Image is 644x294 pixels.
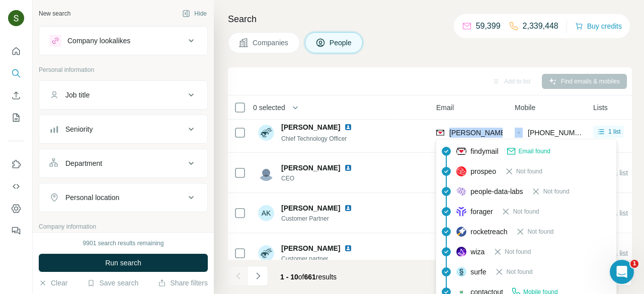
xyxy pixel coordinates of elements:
img: provider findymail logo [456,146,466,156]
div: Personal location [65,192,119,203]
img: provider contactout logo [515,128,523,138]
span: Customer partner [281,254,356,263]
img: LinkedIn logo [344,204,352,212]
span: [PERSON_NAME] [281,243,340,253]
span: [PERSON_NAME] [281,122,340,132]
button: Use Surfe on LinkedIn [8,155,24,173]
span: Not found [506,267,532,276]
button: Share filters [158,278,208,288]
img: provider people-data-labs logo [456,187,466,196]
span: 661 [304,273,316,281]
span: forager [470,207,493,217]
span: rocketreach [470,227,507,237]
img: LinkedIn logo [344,164,352,172]
span: surfe [470,267,486,277]
span: Lists [593,103,608,113]
div: Company lookalikes [67,36,130,46]
button: Search [8,64,24,82]
span: Not found [527,227,553,236]
span: People [330,38,353,48]
span: Not found [513,207,539,216]
div: Job title [65,90,90,100]
button: Buy credits [575,19,622,33]
span: CEO [281,174,356,183]
span: Not found [543,187,569,196]
button: Navigate to next page [248,266,268,286]
span: [PERSON_NAME][EMAIL_ADDRESS][DOMAIN_NAME] [449,129,626,137]
img: provider findymail logo [436,128,444,138]
div: 9901 search results remaining [83,239,164,248]
div: Seniority [65,124,93,134]
span: wiza [470,247,485,257]
button: Clear [39,278,67,288]
img: Avatar [258,245,274,261]
span: Not found [516,167,542,176]
button: Enrich CSV [8,86,24,105]
span: 1 list [608,127,621,136]
img: provider forager logo [456,207,466,217]
span: 1 - 10 [280,273,298,281]
span: people-data-labs [470,186,523,197]
span: findymail [470,146,498,156]
button: Company lookalikes [39,29,207,53]
span: Run search [105,258,141,268]
button: Quick start [8,42,24,60]
span: Mobile [515,103,535,113]
button: Use Surfe API [8,177,24,195]
img: provider surfe logo [456,267,466,277]
span: [PHONE_NUMBER] [528,129,591,137]
p: Personal information [39,65,208,74]
span: Email [436,103,454,113]
button: Dashboard [8,200,24,218]
button: My lists [8,109,24,127]
img: provider wiza logo [456,247,466,257]
span: of [298,273,304,281]
button: Job title [39,83,207,107]
span: [PERSON_NAME] [281,203,340,213]
span: Companies [253,38,289,48]
button: Department [39,151,207,175]
p: Company information [39,222,208,231]
img: LinkedIn logo [344,123,352,131]
img: Avatar [258,125,274,141]
span: Not found [505,247,531,256]
button: Personal location [39,185,207,210]
img: provider rocketreach logo [456,227,466,237]
span: Chief Technology Officer [281,135,347,142]
div: New search [39,9,70,18]
button: Run search [39,254,208,272]
span: [PERSON_NAME] [281,163,340,173]
p: 59,399 [476,20,501,32]
span: prospeo [470,166,496,176]
p: 2,339,448 [523,20,558,32]
button: Hide [175,6,214,21]
img: provider prospeo logo [456,166,466,176]
span: 1 [630,260,638,268]
img: Avatar [258,165,274,181]
button: Save search [87,278,138,288]
h4: Search [228,12,632,26]
span: Customer Partner [281,214,356,223]
div: AK [258,205,274,221]
img: Avatar [8,10,24,26]
span: Email found [518,147,550,156]
iframe: Intercom live chat [610,260,634,284]
span: results [280,273,337,281]
div: Department [65,158,102,168]
img: LinkedIn logo [344,244,352,252]
button: Seniority [39,117,207,141]
button: Feedback [8,222,24,240]
span: 0 selected [253,103,285,113]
